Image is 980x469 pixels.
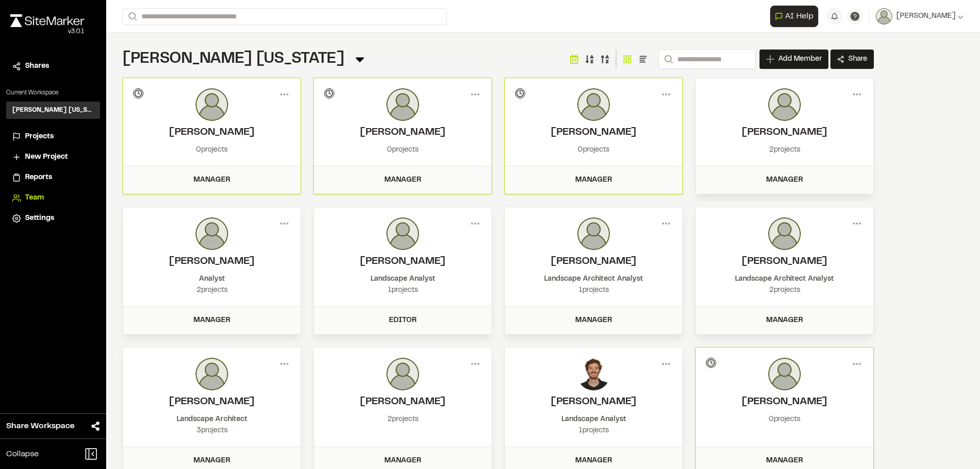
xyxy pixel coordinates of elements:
[133,414,290,425] div: Landscape Architect
[12,61,94,72] a: Shares
[133,425,290,436] div: 3 projects
[122,53,345,66] span: [PERSON_NAME] [US_STATE]
[770,6,818,27] button: Open AI Assistant
[515,414,672,425] div: Landscape Analyst
[25,131,54,142] span: Projects
[324,414,481,425] div: 2 projects
[25,192,44,204] span: Team
[12,152,94,163] a: New Project
[768,88,801,121] img: photo
[515,144,672,156] div: 0 projects
[702,175,867,186] div: Manager
[702,455,867,466] div: Manager
[10,27,84,36] div: Oh geez...please don't...
[702,315,867,326] div: Manager
[12,131,94,142] a: Projects
[706,144,863,156] div: 2 projects
[515,254,672,269] h2: Johnathan Ivy
[706,274,863,285] div: Landscape Architect Analyst
[324,254,481,269] h2: Elijah
[515,425,672,436] div: 1 projects
[515,125,672,140] h2: Andy Budke
[768,358,801,390] img: photo
[324,144,481,156] div: 0 projects
[386,358,419,390] img: photo
[386,88,419,121] img: photo
[133,88,143,98] div: Invitation Pending...
[511,175,676,186] div: Manager
[324,274,481,285] div: Landscape Analyst
[324,125,481,140] h2: Jordan Duncan
[12,106,94,115] h3: [PERSON_NAME] [US_STATE]
[25,61,49,72] span: Shares
[133,394,290,410] h2: Nikolaus Adams
[706,414,863,425] div: 0 projects
[706,394,863,410] h2: Connor Manley
[320,175,485,186] div: Manager
[133,274,290,285] div: Analyst
[706,254,863,269] h2: Sara von Borstel
[876,8,964,24] button: [PERSON_NAME]
[25,213,54,224] span: Settings
[768,217,801,250] img: photo
[6,420,75,432] span: Share Workspace
[515,274,672,285] div: Landscape Architect Analyst
[706,125,863,140] h2: Zac Kannan
[658,50,677,69] button: Search
[577,88,610,121] img: photo
[133,254,290,269] h2: Coby Chambliss
[896,11,955,22] span: [PERSON_NAME]
[515,88,525,98] div: Invitation Pending...
[195,217,228,250] img: photo
[706,358,716,368] div: Invitation Pending...
[6,448,39,460] span: Collapse
[12,213,94,224] a: Settings
[10,14,84,27] img: rebrand.png
[129,315,295,326] div: Manager
[195,88,228,121] img: photo
[133,285,290,296] div: 2 projects
[6,88,100,97] p: Current Workspace
[577,217,610,250] img: photo
[778,54,822,64] span: Add Member
[577,358,610,390] img: photo
[129,455,295,466] div: Manager
[515,285,672,296] div: 1 projects
[320,315,485,326] div: Editor
[785,10,814,22] span: AI Help
[706,285,863,296] div: 2 projects
[515,394,672,410] h2: Kyle Shea
[386,217,419,250] img: photo
[324,285,481,296] div: 1 projects
[12,192,94,204] a: Team
[122,8,141,25] button: Search
[848,54,867,64] span: Share
[876,8,892,24] img: User
[511,315,676,326] div: Manager
[320,455,485,466] div: Manager
[511,455,676,466] div: Manager
[195,358,228,390] img: photo
[770,6,822,27] div: Open AI Assistant
[25,152,68,163] span: New Project
[25,172,52,183] span: Reports
[133,144,290,156] div: 0 projects
[12,172,94,183] a: Reports
[324,394,481,410] h2: Landon
[129,175,295,186] div: Manager
[324,88,334,98] div: Invitation Pending...
[133,125,290,140] h2: Mac Douglas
